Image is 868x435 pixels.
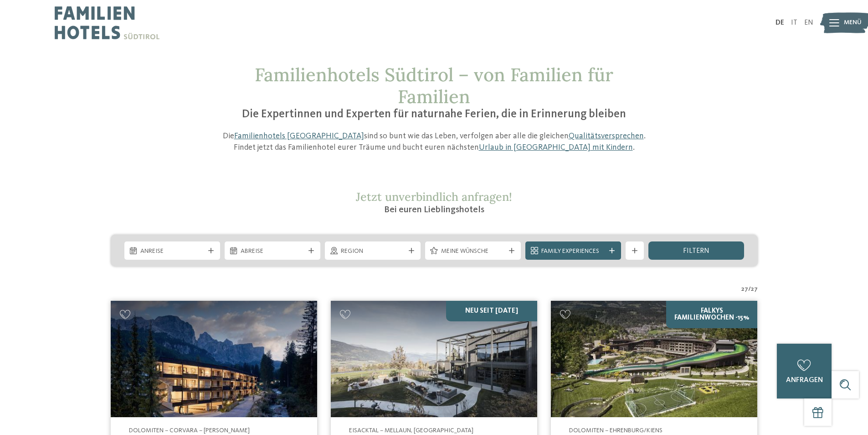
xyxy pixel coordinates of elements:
p: Die sind so bunt wie das Leben, verfolgen aber alle die gleichen . Findet jetzt das Familienhotel... [218,131,651,153]
a: DE [776,19,784,26]
span: Jetzt unverbindlich anfragen! [356,189,512,204]
img: Familienhotels gesucht? Hier findet ihr die besten! [111,301,317,417]
span: Dolomiten – Corvara – [PERSON_NAME] [129,427,250,434]
a: Urlaub in [GEOGRAPHIC_DATA] mit Kindern [479,143,633,152]
span: Anreise [140,247,204,256]
img: Familienhotels gesucht? Hier findet ihr die besten! [331,301,537,417]
span: anfragen [786,377,823,384]
span: / [748,285,751,294]
span: Dolomiten – Ehrenburg/Kiens [569,427,663,434]
a: IT [791,19,797,26]
span: Menü [844,18,862,27]
span: 27 [741,285,748,294]
img: Familienhotels gesucht? Hier findet ihr die besten! [551,301,757,417]
a: Familienhotels [GEOGRAPHIC_DATA] [234,132,364,140]
span: Abreise [241,247,304,256]
a: anfragen [777,344,832,398]
span: Bei euren Lieblingshotels [384,205,484,215]
span: Meine Wünsche [441,247,505,256]
span: filtern [683,247,709,255]
span: 27 [751,285,758,294]
span: Family Experiences [541,247,605,256]
a: Qualitätsversprechen [569,132,644,140]
span: Familienhotels Südtirol – von Familien für Familien [255,63,613,108]
span: Die Expertinnen und Experten für naturnahe Ferien, die in Erinnerung bleiben [242,109,626,120]
a: EN [804,19,813,26]
span: Region [341,247,405,256]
